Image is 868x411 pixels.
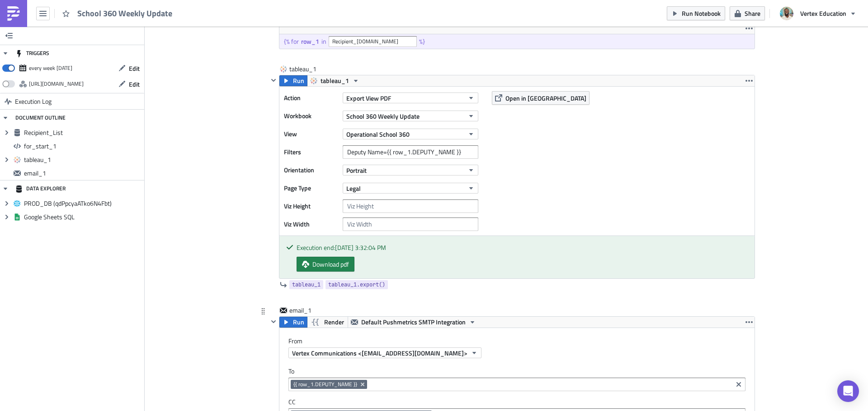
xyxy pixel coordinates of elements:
[288,347,481,358] button: Vertex Communications <[EMAIL_ADDRESS][DOMAIN_NAME]>
[129,64,140,73] span: Edit
[284,37,301,46] div: {% for
[114,77,144,91] button: Edit
[29,61,72,75] div: every week on Friday
[837,380,859,402] div: Open Intercom Messenger
[284,163,338,177] label: Orientation
[292,280,321,289] span: tableau_1
[745,9,760,18] span: Share
[779,6,794,21] img: Avatar
[279,317,307,328] button: Run
[346,184,361,193] span: Legal
[15,180,66,197] div: DATA EXPLORER
[774,4,861,23] button: Vertex Education
[492,91,590,105] button: Open in [GEOGRAPHIC_DATA]
[359,380,367,389] button: Remove Tag
[419,37,427,46] div: %}
[346,111,420,121] span: School 360 Weekly Update
[24,142,142,150] span: for_start_1
[667,6,725,20] button: Run Notebook
[248,14,372,21] strong: Year-To-Date (YTD) Chronic Absenteeism
[24,199,142,208] span: PROD_DB (qdPpcyaATko6N4Fbt)
[4,55,453,77] p: This metric measures the percentage of enrolled students who attend school each day, averaged ove...
[297,257,354,272] a: Download pdf
[343,145,478,159] input: Filter1=Value1&...
[284,109,338,123] label: Workbook
[29,77,84,91] div: https://pushmetrics.io/api/v1/report/w3lAZzYo8K/webhook?token=a044d2ece7c6404abefc69cf851384d0
[4,80,111,87] strong: Year-To-Date Chronic Absenteeism:
[307,317,348,328] button: Render
[346,129,410,139] span: Operational School 360
[4,4,453,116] body: Rich Text Area. Press ALT-0 for help.
[328,280,385,289] span: tableau_1.export()
[321,75,349,86] span: tableau_1
[289,65,325,74] span: tableau_1
[324,317,344,328] span: Render
[284,145,338,159] label: Filters
[348,317,479,328] button: Default Pushmetrics SMTP Integration
[343,92,478,103] button: Export View PDF
[114,61,144,75] button: Edit
[307,75,363,86] button: tableau_1
[4,80,453,116] p: This metric measures the percentage of students who have been absent for more than 10% of the tot...
[129,79,140,89] span: Edit
[284,217,338,231] label: Viz Width
[343,199,478,213] input: Viz Height
[24,129,142,137] span: Recipient_List
[346,166,367,175] span: Portrait
[343,111,478,121] button: School 360 Weekly Update
[289,280,323,289] a: tableau_1
[301,37,321,46] div: row_1
[321,37,329,46] div: in
[325,280,388,289] a: tableau_1.export()
[6,6,21,21] img: PushMetrics
[505,93,586,103] span: Open in [GEOGRAPHIC_DATA]
[15,45,49,61] div: TRIGGERS
[343,129,478,139] button: Operational School 360
[343,183,478,194] button: Legal
[4,4,453,11] p: Hello Everyone,
[346,93,391,103] span: Export View PDF
[292,348,467,358] span: Vertex Communications <[EMAIL_ADDRESS][DOMAIN_NAME]>
[682,9,721,18] span: Run Notebook
[15,110,66,126] div: DOCUMENT OUTLINE
[312,259,349,269] span: Download pdf
[284,181,338,195] label: Page Type
[288,337,755,345] label: From
[293,381,357,388] span: {{ row_1.DEPUTY_NAME }}
[288,398,745,406] label: CC
[268,75,279,86] button: Hide content
[343,165,478,175] button: Portrait
[800,9,846,18] span: Vertex Education
[297,243,748,252] div: Execution end: [DATE] 3:32:04 PM
[293,75,304,86] span: Run
[15,93,52,110] span: Execution Log
[288,367,745,375] label: To
[289,306,325,315] span: email_1
[730,6,765,20] button: Share
[293,317,304,328] span: Run
[24,213,142,221] span: Google Sheets SQL
[284,199,338,213] label: Viz Height
[284,127,338,141] label: View
[268,316,279,327] button: Hide content
[24,169,142,177] span: email_1
[77,8,173,18] span: School 360 Weekly Update
[24,156,142,164] span: tableau_1
[343,217,478,231] input: Viz Width
[140,14,237,21] strong: Average Daily Attendance (ADA)
[4,14,453,28] p: Please see the attached image for a summary of and . If there are any issues with the report, ple...
[361,317,466,328] span: Default Pushmetrics SMTP Integration
[733,379,744,390] button: Clear selected items
[4,55,103,63] strong: Average Daily Attendance (ADA):
[4,39,453,48] h3: Key Metrics
[284,91,338,105] label: Action
[279,75,307,86] button: Run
